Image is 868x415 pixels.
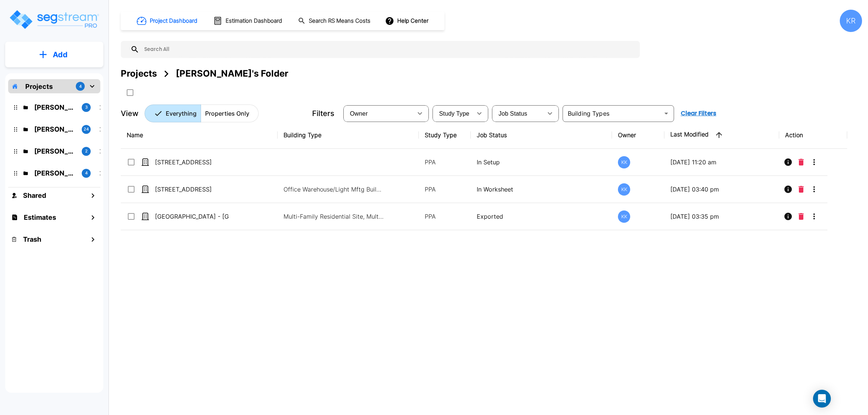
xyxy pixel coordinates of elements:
[134,13,201,29] button: Project Dashboard
[312,108,334,119] p: Filters
[670,212,773,221] p: [DATE] 03:35 pm
[34,124,76,134] p: Kristina's Folder (Finalized Reports)
[670,158,773,167] p: [DATE] 11:20 am
[53,49,68,60] p: Add
[295,14,375,28] button: Search RS Means Costs
[678,106,719,121] button: Clear Filters
[618,183,630,196] div: KK
[150,17,197,25] h1: Project Dashboard
[419,122,471,149] th: Study Type
[807,209,822,224] button: More-Options
[309,17,370,25] h1: Search RS Means Costs
[796,182,807,197] button: Delete
[781,182,796,197] button: Info
[477,158,606,167] p: In Setup
[813,390,831,408] div: Open Intercom Messenger
[34,146,76,156] p: M.E. Folder
[121,108,139,119] p: View
[781,209,796,224] button: Info
[24,212,56,222] h1: Estimates
[84,126,89,132] p: 24
[176,67,288,80] div: [PERSON_NAME]'s Folder
[383,14,431,28] button: Help Center
[155,158,229,167] p: [STREET_ADDRESS]
[205,109,249,118] p: Properties Only
[493,103,542,124] div: Select
[664,122,779,149] th: Last Modified
[781,155,796,170] button: Info
[439,110,469,117] span: Study Type
[25,81,53,91] p: Projects
[9,9,100,30] img: Logo
[155,212,229,221] p: [GEOGRAPHIC_DATA] - [GEOGRAPHIC_DATA]
[612,122,664,149] th: Owner
[23,190,46,200] h1: Shared
[278,122,419,149] th: Building Type
[670,185,773,194] p: [DATE] 03:40 pm
[166,109,197,118] p: Everything
[345,103,412,124] div: Select
[210,13,286,29] button: Estimation Dashboard
[618,156,630,168] div: KK
[618,210,630,223] div: KK
[434,103,472,124] div: Select
[23,234,41,244] h1: Trash
[499,110,527,117] span: Job Status
[79,83,82,90] p: 4
[350,110,368,117] span: Owner
[121,67,157,80] div: Projects
[477,185,606,194] p: In Worksheet
[471,122,612,149] th: Job Status
[34,168,76,178] p: Jon's Folder
[807,155,822,170] button: More-Options
[85,104,88,110] p: 3
[139,41,636,58] input: Search All
[840,10,862,32] div: KR
[477,212,606,221] p: Exported
[145,104,201,122] button: Everything
[201,104,259,122] button: Properties Only
[807,182,822,197] button: More-Options
[155,185,229,194] p: [STREET_ADDRESS]
[779,122,847,149] th: Action
[121,122,278,149] th: Name
[425,158,465,167] p: PPA
[284,212,384,221] p: Multi-Family Residential Site, Multi-Family Residential
[425,185,465,194] p: PPA
[145,104,259,122] div: Platform
[85,170,88,176] p: 4
[661,108,671,119] button: Open
[796,155,807,170] button: Delete
[85,148,88,154] p: 2
[284,185,384,194] p: Office Warehouse/Light Mftg Building, Commercial Property Site
[565,108,660,119] input: Building Types
[226,17,282,25] h1: Estimation Dashboard
[5,44,103,65] button: Add
[796,209,807,224] button: Delete
[34,102,76,112] p: Karina's Folder
[425,212,465,221] p: PPA
[123,85,137,100] button: SelectAll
